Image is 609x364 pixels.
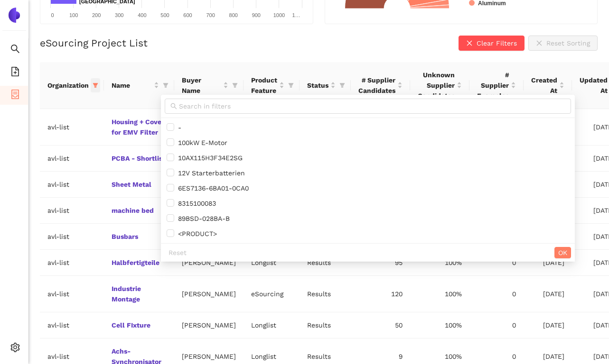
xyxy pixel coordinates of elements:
td: 120 [351,276,410,312]
td: 100% [410,312,469,338]
text: 600 [183,12,192,18]
td: avl-list [40,250,104,276]
span: filter [339,82,345,88]
span: # Supplier Examples [477,70,509,101]
span: filter [232,82,238,88]
text: 400 [138,12,146,18]
input: Search in filters [179,101,565,111]
td: 0 [469,276,524,312]
th: this column's title is Name,this column is sortable [104,62,174,109]
span: Unknown Supplier Candidates [418,70,455,101]
text: 500 [160,12,169,18]
td: avl-list [40,312,104,338]
span: Organization [47,80,89,91]
span: Created At [531,75,557,96]
span: filter [337,78,347,92]
span: filter [161,78,170,92]
span: 100kW E-Motor [174,139,227,146]
td: [PERSON_NAME] [174,276,244,312]
img: Logo [7,8,22,23]
span: file-add [10,64,20,82]
text: 0 [51,12,54,18]
span: <PRODUCT> [174,230,217,237]
span: search [170,103,177,109]
text: 1… [292,12,300,18]
span: container [10,86,20,105]
button: Reset [165,247,190,258]
span: setting [10,339,20,358]
td: [PERSON_NAME] [174,312,244,338]
td: 100% [410,276,469,312]
text: 900 [252,12,261,18]
td: avl-list [40,276,104,312]
td: [DATE] [524,276,572,312]
span: 6ES7136-6BA01-0CA0 [174,184,249,192]
text: 100 [69,12,78,18]
th: this column's title is Created At,this column is sortable [524,62,572,109]
span: filter [288,82,294,88]
span: filter [93,82,98,88]
td: avl-list [40,172,104,198]
td: [DATE] [524,312,572,338]
th: this column's title is # Supplier Examples,this column is sortable [469,62,524,109]
td: eSourcing [244,276,300,312]
th: this column's title is Buyer Name,this column is sortable [174,62,244,109]
td: Results [300,312,351,338]
span: Clear Filters [477,38,517,48]
span: 89BSD-028BA-B [174,215,230,222]
td: 50 [351,312,410,338]
span: OK [558,247,567,258]
td: avl-list [40,224,104,250]
th: this column's title is Product Feature,this column is sortable [244,62,300,109]
span: # Supplier Candidates [358,75,395,96]
text: 800 [229,12,238,18]
td: Results [300,276,351,312]
button: closeClear Filters [459,36,525,51]
td: avl-list [40,146,104,172]
text: 1000 [273,12,285,18]
th: this column's title is Status,this column is sortable [300,62,351,109]
span: Updated At [580,75,608,96]
span: 12V Starterbatterien [174,169,245,177]
td: avl-list [40,198,104,224]
button: closeReset Sorting [528,36,598,51]
span: filter [286,73,296,98]
th: this column's title is Unknown Supplier Candidates,this column is sortable [410,62,469,109]
span: Product Feature [251,75,277,96]
th: this column's title is # Supplier Candidates,this column is sortable [351,62,410,109]
span: filter [230,73,240,98]
td: Longlist [244,312,300,338]
td: avl-list [40,109,104,146]
span: close [466,40,473,47]
button: OK [554,247,571,258]
text: 300 [115,12,123,18]
span: filter [91,78,100,92]
span: filter [163,82,169,88]
text: 700 [206,12,215,18]
span: Status [307,80,328,91]
span: 8315100083 [174,200,216,207]
td: 0 [469,312,524,338]
span: Name [112,80,152,91]
text: 200 [92,12,101,18]
span: search [10,41,20,60]
h2: eSourcing Project List [40,36,148,50]
span: - [174,124,181,131]
span: 10AX115H3F34E2SG [174,154,243,162]
span: Buyer Name [182,75,221,96]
